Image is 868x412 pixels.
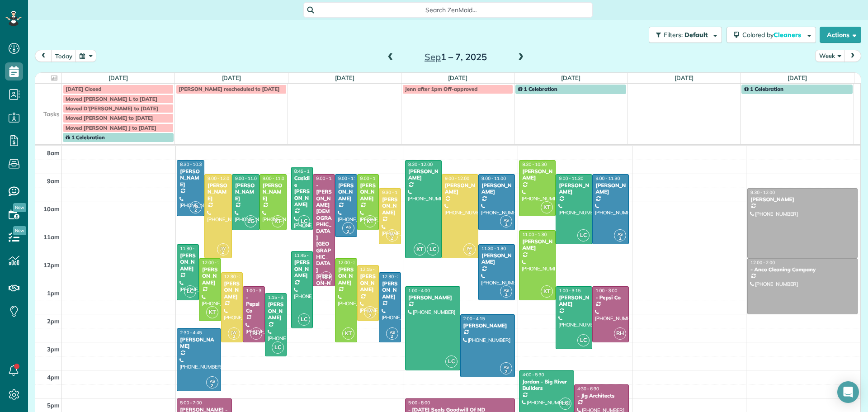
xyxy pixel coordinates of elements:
span: 9:30 - 11:30 [382,189,406,195]
button: Week [815,50,845,62]
small: 2 [217,248,229,257]
span: AS [390,330,395,335]
span: LC [559,398,571,410]
div: [PERSON_NAME] [360,182,377,202]
span: 1 Celebration [66,134,105,141]
span: 9:00 - 11:15 [338,175,363,181]
div: [PERSON_NAME] [444,182,476,195]
small: 2 [387,332,398,341]
span: KT [206,306,218,318]
button: Colored byCleaners [726,27,816,43]
button: Actions [820,27,861,43]
div: [PERSON_NAME] [481,252,512,265]
div: [PERSON_NAME] [235,182,257,202]
small: 2 [464,248,475,257]
span: 1 Celebration [518,85,557,92]
span: 4pm [47,374,60,381]
div: [PERSON_NAME] [750,196,855,203]
span: JW [467,246,472,251]
span: 1:00 - 3:15 [559,288,580,294]
span: LC [298,215,310,227]
span: LC [245,215,257,227]
div: - Pepsi Co [245,294,262,314]
a: Filters: Default [644,27,722,43]
div: Open Intercom Messenger [837,381,859,403]
div: - [PERSON_NAME][DEMOGRAPHIC_DATA][GEOGRAPHIC_DATA][PERSON_NAME] [316,182,332,293]
span: 12pm [43,261,60,269]
span: AS [504,365,509,369]
span: 8:30 - 10:30 [180,161,204,167]
span: 9:00 - 11:00 [263,175,287,181]
span: [PERSON_NAME] rescheduled to [DATE] [179,85,279,92]
div: [PERSON_NAME] [179,168,202,188]
span: 10am [43,205,60,213]
small: 2 [500,220,512,229]
span: KT [272,215,284,227]
span: Sep [425,51,441,62]
span: AS [210,379,215,384]
div: [PERSON_NAME] [224,280,241,300]
span: 4:00 - 5:30 [522,372,544,378]
span: Moved [PERSON_NAME] L to [DATE] [66,95,157,102]
span: 11:00 - 1:30 [522,232,547,237]
span: 2:00 - 4:15 [463,316,485,322]
span: RH [320,271,332,284]
span: [DATE] Closed [66,85,101,92]
span: 8:45 - 11:00 [294,168,319,174]
span: KT [414,243,426,256]
span: KT [342,327,354,340]
div: [PERSON_NAME] [382,280,398,300]
button: Filters: Default [649,27,722,43]
div: [PERSON_NAME] [338,266,354,286]
span: 8:30 - 10:30 [522,161,547,167]
span: Moved [PERSON_NAME] to [DATE] [66,114,153,121]
span: AS [504,218,509,223]
small: 2 [500,368,512,376]
span: Moved [PERSON_NAME] J to [DATE] [66,124,156,131]
span: 8am [47,149,60,156]
div: [PERSON_NAME] [558,182,590,195]
span: 9:00 - 11:00 [235,175,259,181]
small: 2 [207,382,218,390]
span: 12:30 - 3:00 [382,274,406,279]
span: AS [618,232,623,237]
small: 2 [500,290,512,299]
span: 12:00 - 2:15 [202,260,226,265]
span: New [13,203,26,212]
span: 12:00 - 3:00 [338,260,363,265]
span: AS [193,204,198,208]
div: [PERSON_NAME] [268,301,284,321]
span: JW [220,246,226,251]
span: RH [250,327,262,340]
div: [PERSON_NAME] [262,182,284,202]
button: prev [35,50,52,62]
small: 2 [190,206,201,215]
span: 11am [43,233,60,241]
span: 2:30 - 4:45 [180,330,202,336]
div: [PERSON_NAME] [463,322,513,329]
a: [DATE] [448,74,467,81]
span: AS [504,288,509,293]
div: [PERSON_NAME] [595,182,626,195]
span: Moved D'[PERSON_NAME] to [DATE] [66,105,158,112]
div: [PERSON_NAME] [294,259,311,279]
span: KT [364,215,376,227]
button: next [844,50,861,62]
span: LC [298,313,310,326]
small: 2 [228,332,240,341]
span: New [13,226,26,235]
div: - Jlg Architects [577,393,627,399]
span: 9:00 - 11:30 [559,175,583,181]
span: 5pm [47,402,60,409]
div: [PERSON_NAME] [360,273,377,293]
div: Jordan - Big River Builders [522,379,571,392]
span: 12:00 - 2:00 [750,260,775,265]
span: 1 Celebration [744,85,783,92]
span: 12:30 - 3:00 [224,274,249,279]
span: 11:45 - 2:30 [294,252,319,258]
span: 2pm [47,317,60,325]
span: 4:30 - 6:30 [577,386,599,392]
div: [PERSON_NAME] [179,336,218,350]
span: LC [427,243,439,256]
div: [PERSON_NAME] [481,182,512,195]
